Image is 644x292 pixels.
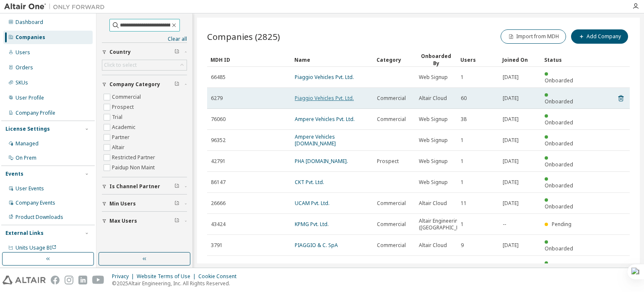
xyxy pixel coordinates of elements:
div: Companies [16,34,45,41]
span: Commercial [377,200,406,207]
img: facebook.svg [51,276,60,284]
span: 86147 [211,179,226,186]
span: Web Signup [419,137,448,144]
span: Commercial [377,95,406,102]
span: 6279 [211,95,223,102]
span: Web Signup [419,179,448,186]
label: Paidup Non Maint [112,163,156,173]
span: [DATE] [503,263,519,270]
span: 11 [461,200,467,207]
div: Company Profile [16,110,55,116]
button: Is Channel Partner [102,177,187,196]
span: 1 [461,221,464,228]
span: Web Signup [419,74,448,81]
div: Privacy [112,273,137,280]
span: Commercial [377,221,406,228]
label: Prospect [112,102,135,112]
span: Pending [552,221,571,228]
span: Onboarded [545,140,573,147]
span: 119460 [211,263,229,270]
span: Units Usage BI [16,244,57,251]
label: Restricted Partner [112,153,157,163]
span: Web Signup [419,263,448,270]
span: Max Users [109,218,137,224]
span: 43424 [211,221,226,228]
span: [DATE] [503,137,519,144]
span: Company Category [109,81,160,88]
a: Metso pvt. ltd. [295,263,329,270]
span: Altair Cloud [419,200,447,207]
span: Onboarded [545,98,573,105]
a: Piaggio Vehicles Pvt. Ltd. [295,74,354,81]
span: 96352 [211,137,226,144]
span: Prospect [377,158,399,165]
div: Status [544,53,579,66]
img: Altair One [4,3,109,11]
div: Dashboard [16,19,43,26]
a: Clear all [102,36,187,42]
span: Altair Cloud [419,95,447,102]
div: User Profile [16,95,44,101]
span: Onboarded [545,245,573,252]
span: Altair Engineering ([GEOGRAPHIC_DATA]) [419,218,472,231]
div: On Prem [16,155,36,161]
span: Companies (2825) [207,31,280,42]
span: 9 [461,242,464,249]
span: Onboarded [545,203,573,210]
span: [DATE] [503,242,519,249]
span: Clear filter [174,218,179,224]
img: youtube.svg [92,276,104,284]
label: Altair [112,142,126,153]
span: 26666 [211,200,226,207]
span: 76060 [211,116,226,123]
img: instagram.svg [65,276,73,284]
span: 1 [461,137,464,144]
span: [DATE] [503,179,519,186]
span: Onboarded [545,182,573,189]
div: Managed [16,140,39,147]
div: MDH ID [210,53,288,66]
div: Events [5,171,23,177]
div: External Links [5,230,44,237]
span: -- [503,221,506,228]
a: PIAGGIO & C. SpA [295,242,338,249]
span: Commercial [377,116,406,123]
div: Click to select [104,62,137,68]
span: 66485 [211,74,226,81]
div: Cookie Consent [198,273,241,280]
span: Web Signup [419,116,448,123]
div: SKUs [16,79,28,86]
button: Max Users [102,212,187,230]
div: License Settings [5,126,50,132]
span: Country [109,49,131,55]
button: Min Users [102,195,187,213]
div: Name [294,53,370,66]
div: User Events [16,185,44,192]
a: PHA [DOMAIN_NAME]. [295,158,348,165]
div: Users [460,53,496,66]
div: Product Downloads [16,214,63,221]
span: [DATE] [503,95,519,102]
div: Onboarded By [418,53,454,67]
span: [DATE] [503,74,519,81]
button: Import from MDH [501,29,566,44]
a: Piaggio Vehicles Pvt. Ltd. [295,95,354,102]
label: Commercial [112,92,143,102]
img: linkedin.svg [78,276,87,284]
button: Country [102,43,187,61]
span: Onboarded [545,77,573,84]
span: 1 [461,179,464,186]
span: 1 [461,158,464,165]
span: Clear filter [174,49,179,55]
span: 42791 [211,158,226,165]
span: Web Signup [419,158,448,165]
div: Company Events [16,200,55,206]
span: Onboarded [545,161,573,168]
button: Company Category [102,75,187,94]
div: Website Terms of Use [137,273,198,280]
img: altair_logo.svg [3,276,46,284]
button: Add Company [571,29,628,44]
span: [DATE] [503,158,519,165]
span: [DATE] [503,200,519,207]
div: Category [377,53,412,66]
